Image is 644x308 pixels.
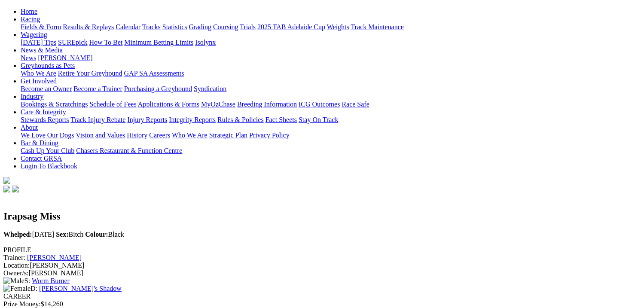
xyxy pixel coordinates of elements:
a: Racing [21,15,40,23]
b: Sex: [56,231,68,238]
a: Results & Replays [63,23,114,30]
span: Trainer: [3,254,25,261]
img: twitter.svg [12,186,19,192]
a: Privacy Policy [249,131,290,139]
a: Strategic Plan [209,131,247,139]
a: Bookings & Scratchings [21,101,88,108]
a: [PERSON_NAME] [27,254,82,261]
a: Race Safe [342,101,369,108]
a: Statistics [162,23,187,30]
a: Coursing [213,23,238,30]
a: Weights [327,23,349,30]
a: News [21,54,36,61]
div: Care & Integrity [21,116,641,124]
a: GAP SA Assessments [124,70,184,77]
a: History [127,131,147,139]
span: Prize Money: [3,300,41,308]
span: Bitch [56,231,83,238]
a: Worm Burner [32,277,70,284]
a: ICG Outcomes [299,101,340,108]
a: We Love Our Dogs [21,131,74,139]
div: CAREER [3,293,641,300]
a: Track Maintenance [351,23,404,30]
a: Tracks [142,23,161,30]
a: Grading [189,23,211,30]
div: PROFILE [3,246,641,254]
div: Get Involved [21,85,641,93]
a: Stay On Track [299,116,338,123]
a: Contact GRSA [21,155,62,162]
div: Racing [21,23,641,31]
a: Wagering [21,31,47,38]
a: Isolynx [195,39,216,46]
a: 2025 TAB Adelaide Cup [257,23,325,30]
a: Breeding Information [237,101,297,108]
a: About [21,124,38,131]
div: Wagering [21,39,641,46]
a: Login To Blackbook [21,162,77,170]
a: Purchasing a Greyhound [124,85,192,92]
a: Retire Your Greyhound [58,70,122,77]
a: SUREpick [58,39,87,46]
a: Industry [21,93,43,100]
a: Schedule of Fees [89,101,136,108]
a: Minimum Betting Limits [124,39,193,46]
img: Male [3,277,24,285]
a: Applications & Forms [138,101,199,108]
a: [PERSON_NAME] [38,54,92,61]
a: Care & Integrity [21,108,66,116]
a: Who We Are [172,131,208,139]
a: Trials [240,23,256,30]
a: Become a Trainer [73,85,122,92]
a: Careers [149,131,170,139]
div: Industry [21,101,641,108]
a: How To Bet [89,39,123,46]
img: facebook.svg [3,186,10,192]
b: Whelped: [3,231,32,238]
a: Chasers Restaurant & Function Centre [76,147,182,154]
a: Syndication [194,85,226,92]
div: Greyhounds as Pets [21,70,641,77]
a: Vision and Values [76,131,125,139]
div: About [21,131,641,139]
a: Fact Sheets [266,116,297,123]
a: News & Media [21,46,63,54]
h2: Irapsag Miss [3,210,641,222]
div: $14,260 [3,300,641,308]
img: logo-grsa-white.png [3,177,10,184]
a: Track Injury Rebate [70,116,125,123]
span: Black [85,231,124,238]
a: Fields & Form [21,23,61,30]
a: [PERSON_NAME]'s Shadow [39,285,122,292]
a: Home [21,8,37,15]
span: Owner/s: [3,269,29,277]
a: Who We Are [21,70,56,77]
span: S: [3,277,30,284]
a: Cash Up Your Club [21,147,74,154]
span: [DATE] [3,231,54,238]
a: [DATE] Tips [21,39,56,46]
a: Bar & Dining [21,139,58,146]
div: News & Media [21,54,641,62]
span: D: [3,285,37,292]
a: Greyhounds as Pets [21,62,75,69]
a: Stewards Reports [21,116,69,123]
span: Location: [3,262,30,269]
div: [PERSON_NAME] [3,269,641,277]
a: Become an Owner [21,85,72,92]
a: MyOzChase [201,101,235,108]
a: Rules & Policies [217,116,264,123]
a: Get Involved [21,77,57,85]
div: [PERSON_NAME] [3,262,641,269]
a: Injury Reports [127,116,167,123]
a: Integrity Reports [169,116,216,123]
img: Female [3,285,31,293]
div: Bar & Dining [21,147,641,155]
b: Colour: [85,231,108,238]
a: Calendar [116,23,140,30]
